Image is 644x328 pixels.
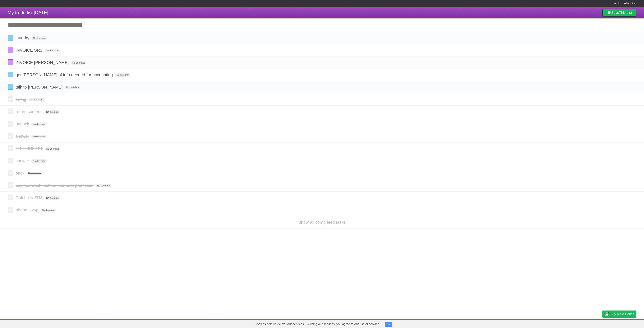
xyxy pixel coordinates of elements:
[602,311,636,318] a: Buy me a coffee
[610,311,634,317] span: Buy me a coffee
[16,183,94,188] span: buy facewash, coffee, hair heat protection
[584,320,593,327] a: Terms
[8,207,13,213] label: Done
[31,135,47,138] span: No due date
[8,59,13,65] label: Done
[8,35,13,41] label: Done
[16,72,114,77] span: get [PERSON_NAME] of info needed for accounting
[564,320,580,327] a: Developers
[44,49,60,52] span: No due date
[16,60,70,65] span: INVOICE [PERSON_NAME]
[16,195,44,200] span: Catch Up SR3
[8,109,13,114] label: Done
[16,48,43,53] span: INVOICE SR3
[31,123,47,126] span: No due date
[40,209,56,212] span: No due date
[8,72,13,77] label: Done
[31,36,47,40] span: No due date
[27,172,42,175] span: No due date
[16,134,30,139] span: shower
[597,320,607,327] a: Privacy
[612,320,636,327] a: Suggest a feature
[8,84,13,90] label: Done
[65,86,80,89] span: No due date
[16,146,44,151] span: EDIT SR3 121
[16,122,30,126] span: unpack
[8,133,13,139] label: Done
[115,73,131,77] span: No due date
[8,182,13,188] label: Done
[96,184,111,187] span: No due date
[71,61,86,65] span: No due date
[16,171,25,176] span: pack
[251,320,384,328] span: Cookies help us deliver our services. By using our services, you agree to our use of cookies.
[31,159,47,163] span: No due date
[8,145,13,151] label: Done
[16,109,44,114] span: return screens
[16,85,64,89] span: talk to [PERSON_NAME]
[8,121,13,127] label: Done
[8,10,48,15] span: My to-do list [DATE]
[45,147,60,151] span: No due date
[8,158,13,163] label: Done
[604,311,609,317] img: Buy me a coffee
[551,320,559,327] a: About
[8,96,13,102] label: Done
[298,220,346,225] a: Show all completed tasks
[16,158,30,163] span: shower
[29,98,44,101] span: No due date
[45,196,60,200] span: No due date
[8,195,13,200] label: Done
[8,47,13,53] label: Done
[45,110,60,114] span: No due date
[602,9,636,17] a: SaveThis List
[8,170,13,176] label: Done
[619,11,632,15] b: This List
[16,97,27,102] span: swing
[16,36,30,40] span: laundry
[16,208,39,212] span: phone swap
[385,322,392,327] button: OK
